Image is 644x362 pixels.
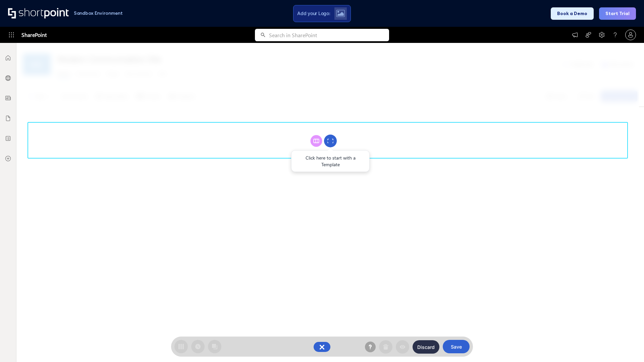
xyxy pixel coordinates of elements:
[551,7,594,20] button: Book a Demo
[297,10,330,16] span: Add your Logo:
[336,10,345,17] img: Upload logo
[74,11,123,15] h1: Sandbox Environment
[269,29,389,41] input: Search in SharePoint
[523,284,644,362] iframe: Chat Widget
[443,340,470,353] button: Save
[21,27,47,43] span: SharePoint
[599,7,636,20] button: Start Trial
[413,340,439,354] button: Discard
